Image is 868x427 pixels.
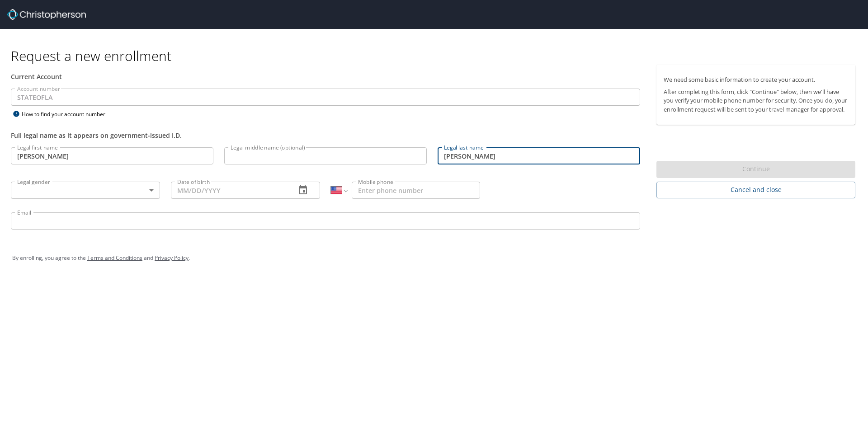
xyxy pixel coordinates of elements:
h1: Request a new enrollment [11,47,863,65]
a: Terms and Conditions [87,254,142,262]
img: cbt logo [7,9,86,20]
input: MM/DD/YYYY [171,182,288,199]
div: ​ [11,182,160,199]
p: We need some basic information to create your account. [664,75,848,84]
div: Current Account [11,72,640,81]
a: Privacy Policy [155,254,189,262]
button: Cancel and close [656,182,855,198]
div: How to find your account number [11,108,124,120]
div: By enrolling, you agree to the and . [12,247,856,269]
input: Enter phone number [352,182,480,199]
span: Cancel and close [664,184,848,196]
div: Full legal name as it appears on government-issued I.D. [11,131,640,140]
p: After completing this form, click "Continue" below, then we'll have you verify your mobile phone ... [664,88,848,114]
